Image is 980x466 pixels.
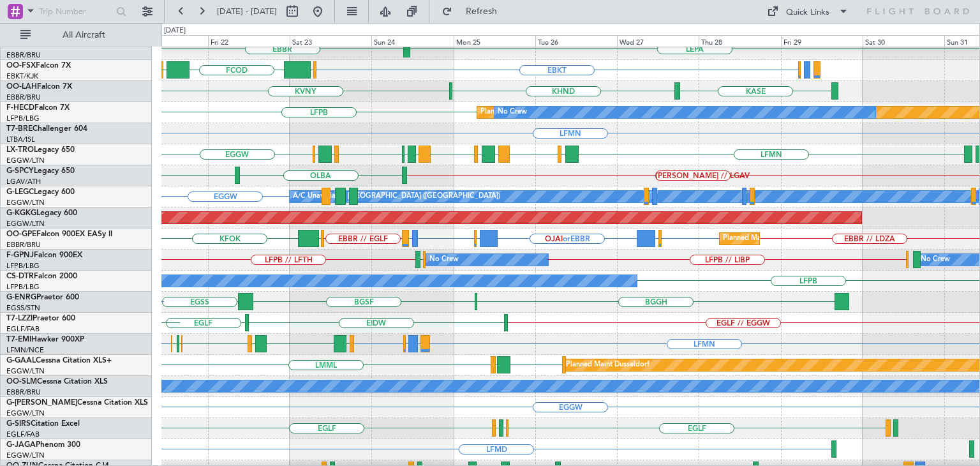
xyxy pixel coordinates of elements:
a: EBBR/BRU [6,240,41,250]
a: LFMN/NCE [6,345,44,355]
button: All Aircraft [14,25,138,45]
span: G-SIRS [6,420,31,428]
div: Fri 29 [781,35,863,47]
a: LFPB/LBG [6,114,40,123]
span: T7-BRE [6,125,33,133]
span: G-JAGA [6,441,36,449]
span: G-[PERSON_NAME] [6,399,77,407]
a: EBBR/BRU [6,50,41,60]
a: LFPB/LBG [6,261,40,271]
div: No Crew [921,250,950,269]
div: Sun 24 [371,35,453,47]
a: LX-TROLegacy 650 [6,146,75,154]
a: LTBA/ISL [6,135,35,144]
a: G-[PERSON_NAME]Cessna Citation XLS [6,399,148,407]
div: Planned Maint [GEOGRAPHIC_DATA] ([GEOGRAPHIC_DATA]) [480,103,681,122]
span: LX-TRO [6,146,34,154]
span: OO-SLM [6,378,37,386]
a: EGSS/STN [6,303,40,313]
a: EBBR/BRU [6,387,41,397]
button: Refresh [436,1,512,22]
div: No Crew [429,250,459,269]
a: EGGW/LTN [6,366,45,376]
a: G-ENRGPraetor 600 [6,294,79,301]
span: OO-FSX [6,62,36,70]
a: T7-EMIHawker 900XP [6,336,84,343]
a: OO-GPEFalcon 900EX EASy II [6,230,112,238]
span: G-KGKG [6,209,36,217]
a: EGGW/LTN [6,219,45,229]
div: Fri 22 [208,35,290,47]
a: G-SPCYLegacy 650 [6,167,75,175]
div: Planned Maint [GEOGRAPHIC_DATA] ([GEOGRAPHIC_DATA] National) [723,229,954,248]
span: OO-LAH [6,83,37,91]
div: Thu 21 [126,35,208,47]
a: OO-LAHFalcon 7X [6,83,72,91]
span: All Aircraft [33,31,135,40]
a: EGGW/LTN [6,451,45,460]
a: G-GAALCessna Citation XLS+ [6,357,112,365]
span: [DATE] - [DATE] [217,6,277,17]
input: Trip Number [39,2,112,21]
div: [DATE] [164,26,186,36]
div: Sat 23 [290,35,371,47]
div: Quick Links [786,6,829,19]
a: G-SIRSCitation Excel [6,420,80,428]
span: G-ENRG [6,294,36,301]
a: G-LEGCLegacy 600 [6,188,75,196]
a: G-KGKGLegacy 600 [6,209,77,217]
button: Quick Links [761,1,855,22]
span: CS-DTR [6,273,34,280]
span: G-SPCY [6,167,34,175]
a: CS-DTRFalcon 2000 [6,273,77,280]
div: Wed 27 [617,35,699,47]
div: Mon 25 [454,35,535,47]
div: Sat 30 [863,35,944,47]
span: G-LEGC [6,188,34,196]
a: OO-SLMCessna Citation XLS [6,378,108,386]
span: F-HECD [6,104,34,112]
span: T7-EMI [6,336,31,343]
a: EBBR/BRU [6,93,41,102]
a: EGLF/FAB [6,324,40,334]
a: F-GPNJFalcon 900EX [6,252,82,259]
div: No Crew [498,103,527,122]
a: EGGW/LTN [6,409,45,418]
a: G-JAGAPhenom 300 [6,441,80,449]
div: Planned Maint Dusseldorf [566,356,650,375]
a: EBKT/KJK [6,71,38,81]
span: F-GPNJ [6,252,34,259]
a: OO-FSXFalcon 7X [6,62,71,70]
div: Tue 26 [535,35,617,47]
div: Thu 28 [699,35,780,47]
a: T7-LZZIPraetor 600 [6,315,75,322]
a: EGGW/LTN [6,198,45,207]
span: Refresh [455,7,509,16]
a: F-HECDFalcon 7X [6,104,70,112]
div: A/C Unavailable [GEOGRAPHIC_DATA] ([GEOGRAPHIC_DATA]) [293,187,500,206]
a: EGLF/FAB [6,430,40,439]
a: LFPB/LBG [6,282,40,292]
span: T7-LZZI [6,315,33,322]
a: T7-BREChallenger 604 [6,125,87,133]
span: G-GAAL [6,357,36,365]
a: EGGW/LTN [6,156,45,165]
span: OO-GPE [6,230,36,238]
a: LGAV/ATH [6,177,41,186]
